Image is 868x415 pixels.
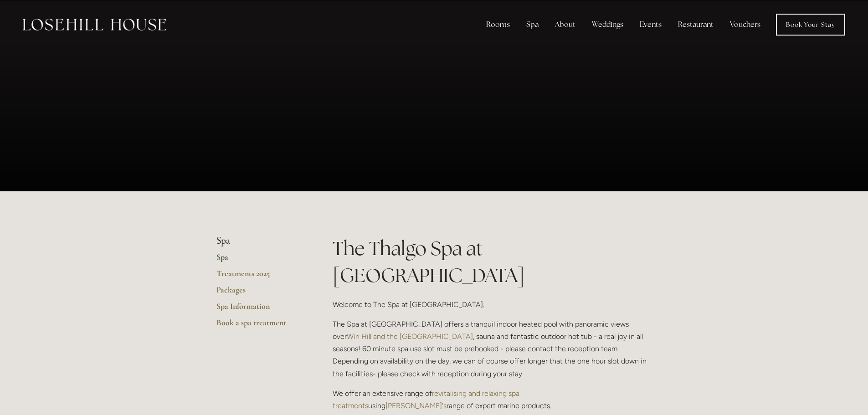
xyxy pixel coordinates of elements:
[585,15,631,34] div: Weddings
[671,15,721,34] div: Restaurant
[776,14,845,36] a: Book Your Stay
[216,235,303,247] li: Spa
[479,15,517,34] div: Rooms
[723,15,768,34] a: Vouchers
[548,15,583,34] div: About
[23,19,166,31] img: Losehill House
[385,401,447,410] a: [PERSON_NAME]'s
[519,15,546,34] div: Spa
[347,332,473,341] a: Win Hill and the [GEOGRAPHIC_DATA]
[216,285,303,301] a: Packages
[216,301,303,318] a: Spa Information
[333,298,652,311] p: Welcome to The Spa at [GEOGRAPHIC_DATA].
[216,252,303,268] a: Spa
[333,235,652,289] h1: The Thalgo Spa at [GEOGRAPHIC_DATA]
[632,15,669,34] div: Events
[216,318,303,334] a: Book a spa treatment
[333,387,652,412] p: We offer an extensive range of using range of expert marine products.
[216,268,303,285] a: Treatments 2025
[333,318,652,380] p: The Spa at [GEOGRAPHIC_DATA] offers a tranquil indoor heated pool with panoramic views over , sau...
